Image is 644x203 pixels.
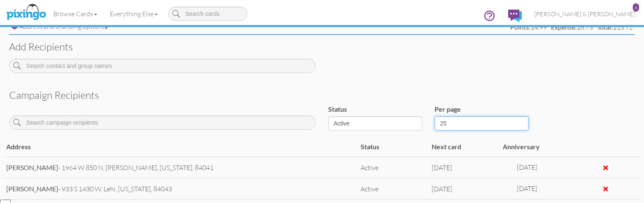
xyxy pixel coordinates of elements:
[160,163,194,172] span: [US_STATE],
[432,163,452,172] span: [DATE]
[432,185,452,193] span: [DATE]
[103,3,164,24] a: Everything Else
[106,163,214,172] span: [PERSON_NAME],
[9,115,316,130] input: Search campaign recipients
[515,160,537,172] div: [DATE]
[361,184,425,194] div: Active
[153,185,172,193] span: 84043
[4,2,48,23] img: pixingo logo
[633,3,639,12] div: 6
[435,105,461,114] label: Per page
[61,163,104,172] span: 1964 W 850 N,
[6,163,58,171] strong: [PERSON_NAME]
[118,185,152,193] span: [US_STATE],
[515,182,537,193] div: [DATE]
[9,59,316,73] input: Search contact and group names
[534,10,635,18] span: [PERSON_NAME] & [PERSON_NAME]
[6,185,58,193] strong: [PERSON_NAME]
[168,7,247,21] input: Search cards
[361,163,425,173] div: Active
[499,137,570,157] td: Anniversary
[6,163,60,172] span: -
[6,185,60,193] span: -
[47,3,103,24] a: Browse Cards
[9,90,635,100] h3: Campaign recipients
[328,105,347,114] label: Status
[195,163,214,172] span: 84041
[61,185,102,193] span: 933 S 1430 W,
[9,41,635,52] h3: Add recipients
[103,185,172,193] span: Lehi,
[528,3,641,25] a: [PERSON_NAME] & [PERSON_NAME] 6
[508,10,522,22] img: comments.svg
